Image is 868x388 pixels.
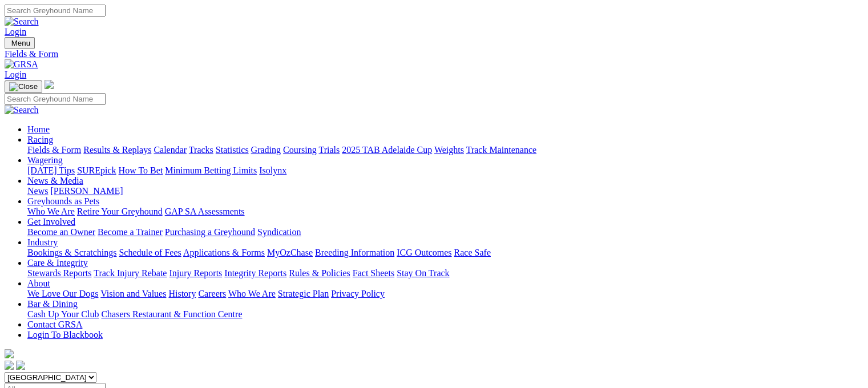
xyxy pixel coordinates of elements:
[216,145,249,155] a: Statistics
[5,361,14,370] img: facebook.svg
[165,207,245,216] a: GAP SA Assessments
[165,227,255,237] a: Purchasing a Greyhound
[27,145,81,155] a: Fields & Form
[5,37,35,49] button: Toggle navigation
[119,248,181,257] a: Schedule of Fees
[27,289,863,299] div: About
[257,227,301,237] a: Syndication
[45,80,54,89] img: logo-grsa-white.png
[27,227,863,237] div: Get Involved
[27,227,95,237] a: Become an Owner
[5,93,106,105] input: Search
[5,80,42,93] button: Toggle navigation
[434,145,464,155] a: Weights
[342,145,432,155] a: 2025 TAB Adelaide Cup
[5,17,39,27] img: Search
[27,258,88,268] a: Care & Integrity
[5,349,14,358] img: logo-grsa-white.png
[5,59,38,70] img: GRSA
[283,145,317,155] a: Coursing
[27,268,91,278] a: Stewards Reports
[27,196,99,206] a: Greyhounds as Pets
[27,186,863,196] div: News & Media
[50,186,123,196] a: [PERSON_NAME]
[251,145,281,155] a: Grading
[27,207,75,216] a: Who We Are
[5,49,863,59] a: Fields & Form
[119,165,163,175] a: How To Bet
[27,237,58,247] a: Industry
[27,289,98,298] a: We Love Our Dogs
[27,268,863,278] div: Care & Integrity
[315,248,394,257] a: Breeding Information
[198,289,226,298] a: Careers
[224,268,286,278] a: Integrity Reports
[27,278,50,288] a: About
[259,165,286,175] a: Isolynx
[397,268,449,278] a: Stay On Track
[27,217,75,227] a: Get Involved
[189,145,213,155] a: Tracks
[27,124,50,134] a: Home
[27,155,63,165] a: Wagering
[397,248,451,257] a: ICG Outcomes
[27,248,863,258] div: Industry
[289,268,350,278] a: Rules & Policies
[267,248,313,257] a: MyOzChase
[169,268,222,278] a: Injury Reports
[27,320,82,329] a: Contact GRSA
[5,27,26,37] a: Login
[454,248,490,257] a: Race Safe
[27,186,48,196] a: News
[165,165,257,175] a: Minimum Betting Limits
[27,309,99,319] a: Cash Up Your Club
[353,268,394,278] a: Fact Sheets
[27,309,863,320] div: Bar & Dining
[5,105,39,115] img: Search
[98,227,163,237] a: Become a Trainer
[331,289,385,298] a: Privacy Policy
[168,289,196,298] a: History
[94,268,167,278] a: Track Injury Rebate
[77,207,163,216] a: Retire Your Greyhound
[100,289,166,298] a: Vision and Values
[101,309,242,319] a: Chasers Restaurant & Function Centre
[27,207,863,217] div: Greyhounds as Pets
[77,165,116,175] a: SUREpick
[27,330,103,339] a: Login To Blackbook
[27,176,83,185] a: News & Media
[183,248,265,257] a: Applications & Forms
[16,361,25,370] img: twitter.svg
[466,145,536,155] a: Track Maintenance
[27,135,53,144] a: Racing
[5,5,106,17] input: Search
[9,82,38,91] img: Close
[278,289,329,298] a: Strategic Plan
[318,145,340,155] a: Trials
[27,299,78,309] a: Bar & Dining
[27,145,863,155] div: Racing
[5,70,26,79] a: Login
[228,289,276,298] a: Who We Are
[27,248,116,257] a: Bookings & Scratchings
[27,165,75,175] a: [DATE] Tips
[83,145,151,155] a: Results & Replays
[11,39,30,47] span: Menu
[27,165,863,176] div: Wagering
[154,145,187,155] a: Calendar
